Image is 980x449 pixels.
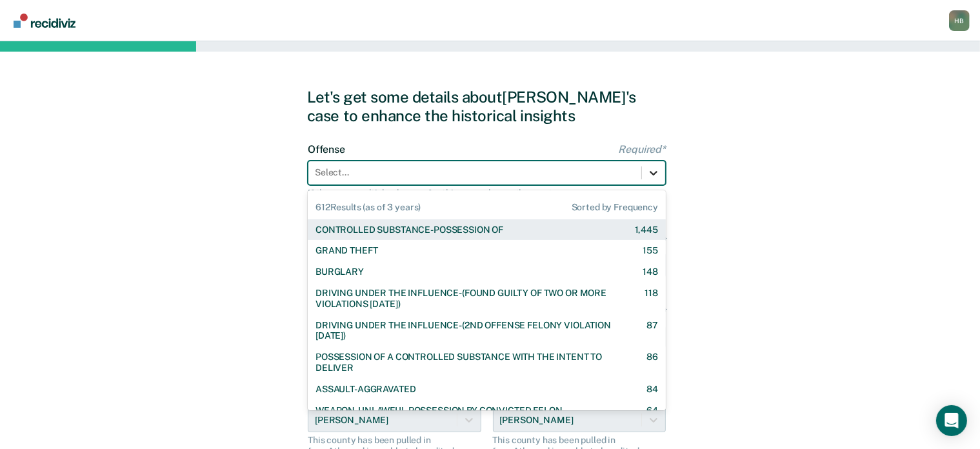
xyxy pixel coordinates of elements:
div: Let's get some details about [PERSON_NAME]'s case to enhance the historical insights [307,88,673,125]
div: 86 [646,352,658,374]
span: 612 Results (as of 3 years) [315,202,421,213]
img: Recidiviz [14,14,75,28]
div: Open Intercom Messenger [936,405,967,436]
span: Sorted by Frequency [572,202,658,213]
div: DRIVING UNDER THE INFLUENCE-(2ND OFFENSE FELONY VIOLATION [DATE]) [315,320,624,342]
div: 64 [646,405,658,416]
div: DRIVING UNDER THE INFLUENCE-(FOUND GUILTY OF TWO OR MORE VIOLATIONS [DATE]) [315,288,622,310]
div: ASSAULT-AGGRAVATED [315,384,415,395]
div: CONTROLLED SUBSTANCE-POSSESSION OF [315,224,503,235]
div: POSSESSION OF A CONTROLLED SUBSTANCE WITH THE INTENT TO DELIVER [315,352,624,374]
button: Profile dropdown button [949,10,970,31]
div: GRAND THEFT [315,245,377,256]
span: Required* [618,143,666,155]
div: WEAPON-UNLAWFUL POSSESSION BY CONVICTED FELON [315,405,563,416]
div: BURGLARY [315,266,364,277]
div: H B [949,10,970,31]
div: If there are multiple charges for this case, choose the most severe [308,188,666,199]
div: 1,445 [635,224,658,235]
div: 87 [646,320,658,342]
div: 155 [643,245,658,256]
div: 84 [646,384,658,395]
div: 148 [643,266,658,277]
label: Offense [308,143,666,155]
div: 118 [645,288,658,310]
